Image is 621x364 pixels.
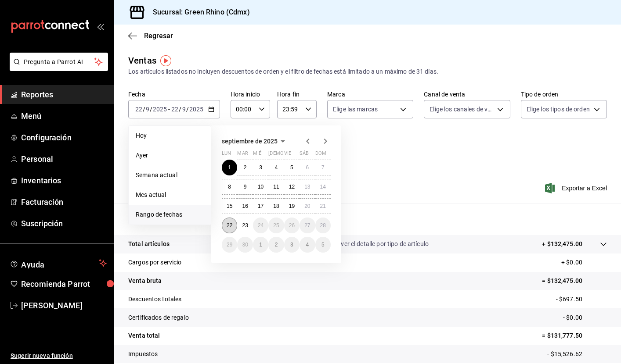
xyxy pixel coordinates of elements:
span: Hoy [136,131,204,140]
label: Fecha [128,91,220,97]
abbr: 21 de septiembre de 2025 [320,203,326,209]
button: 30 de septiembre de 2025 [237,237,253,253]
input: ---- [152,106,167,113]
img: Tooltip marker [160,55,171,66]
abbr: 6 de septiembre de 2025 [306,164,309,171]
button: 11 de septiembre de 2025 [268,179,284,195]
button: 16 de septiembre de 2025 [237,198,253,214]
abbr: 9 de septiembre de 2025 [244,184,247,190]
abbr: miércoles [253,150,261,160]
span: Mes actual [136,190,204,200]
abbr: 18 de septiembre de 2025 [273,203,279,209]
abbr: viernes [284,150,291,160]
span: Facturación [21,196,107,208]
p: Cargos por servicio [128,258,182,267]
abbr: 13 de septiembre de 2025 [304,184,310,190]
button: 15 de septiembre de 2025 [222,198,237,214]
button: 28 de septiembre de 2025 [315,218,331,233]
abbr: 7 de septiembre de 2025 [321,164,325,171]
button: 12 de septiembre de 2025 [284,179,300,195]
button: 27 de septiembre de 2025 [300,218,315,233]
abbr: 23 de septiembre de 2025 [242,222,248,228]
span: / [143,106,145,113]
button: 4 de octubre de 2025 [300,237,315,253]
p: + $0.00 [561,258,607,267]
abbr: 1 de octubre de 2025 [259,242,262,248]
abbr: 19 de septiembre de 2025 [289,203,295,209]
div: Ventas [128,54,156,67]
button: 24 de septiembre de 2025 [253,218,268,233]
button: Exportar a Excel [547,183,607,193]
button: 3 de octubre de 2025 [284,237,300,253]
abbr: 5 de septiembre de 2025 [290,164,293,171]
span: Ayer [136,151,204,160]
abbr: 3 de octubre de 2025 [290,242,293,248]
span: septiembre de 2025 [222,138,278,145]
span: [PERSON_NAME] [21,300,107,311]
abbr: domingo [315,150,326,160]
abbr: sábado [300,150,309,160]
abbr: 22 de septiembre de 2025 [227,222,232,228]
span: Suscripción [21,218,107,229]
span: Configuración [21,132,107,143]
label: Tipo de orden [521,91,607,97]
p: = $132,475.00 [542,276,607,285]
button: 5 de octubre de 2025 [315,237,331,253]
abbr: 10 de septiembre de 2025 [258,184,264,190]
button: 19 de septiembre de 2025 [284,198,300,214]
div: Los artículos listados no incluyen descuentos de orden y el filtro de fechas está limitado a un m... [128,67,607,76]
input: -- [171,106,179,113]
abbr: 14 de septiembre de 2025 [320,184,326,190]
button: 21 de septiembre de 2025 [315,198,331,214]
button: 14 de septiembre de 2025 [315,179,331,195]
abbr: 20 de septiembre de 2025 [304,203,310,209]
abbr: 4 de octubre de 2025 [306,242,309,248]
span: Reportes [21,89,107,100]
button: 1 de septiembre de 2025 [222,160,237,175]
abbr: 3 de septiembre de 2025 [259,164,262,171]
abbr: 16 de septiembre de 2025 [242,203,248,209]
abbr: 11 de septiembre de 2025 [273,184,279,190]
abbr: jueves [268,150,320,160]
p: Resumen [128,214,607,225]
button: 29 de septiembre de 2025 [222,237,237,253]
abbr: 12 de septiembre de 2025 [289,184,295,190]
abbr: 29 de septiembre de 2025 [227,242,232,248]
span: Regresar [144,32,173,40]
label: Hora fin [277,91,317,97]
p: Impuestos [128,350,158,359]
span: Rango de fechas [136,210,204,219]
button: 26 de septiembre de 2025 [284,218,300,233]
p: Venta total [128,331,160,340]
p: Total artículos [128,239,170,249]
abbr: 2 de septiembre de 2025 [244,164,247,171]
abbr: 17 de septiembre de 2025 [258,203,264,209]
abbr: 30 de septiembre de 2025 [242,242,248,248]
button: 13 de septiembre de 2025 [300,179,315,195]
p: + $132,475.00 [542,239,582,249]
button: Pregunta a Parrot AI [10,53,108,71]
abbr: martes [237,150,248,160]
button: 3 de septiembre de 2025 [253,160,268,175]
label: Canal de venta [424,91,510,97]
span: Menú [21,110,107,122]
p: Certificados de regalo [128,313,189,322]
button: 9 de septiembre de 2025 [237,179,253,195]
label: Marca [327,91,413,97]
p: - $15,526.62 [547,350,607,359]
button: 20 de septiembre de 2025 [300,198,315,214]
input: -- [145,106,150,113]
span: / [179,106,181,113]
button: 17 de septiembre de 2025 [253,198,268,214]
abbr: 27 de septiembre de 2025 [304,222,310,228]
abbr: 24 de septiembre de 2025 [258,222,264,228]
p: Descuentos totales [128,295,181,304]
abbr: 8 de septiembre de 2025 [228,184,231,190]
h3: Sucursal: Green Rhino (Cdmx) [146,7,250,18]
span: Sugerir nueva función [11,351,107,360]
span: Elige las marcas [333,105,378,114]
span: Elige los canales de venta [430,105,494,114]
button: 25 de septiembre de 2025 [268,218,284,233]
